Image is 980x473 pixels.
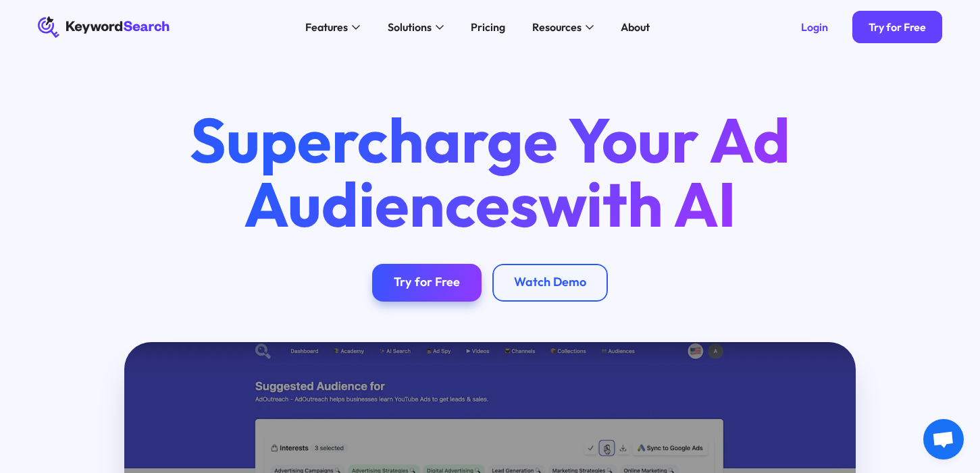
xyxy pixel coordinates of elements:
div: About [621,19,650,35]
div: Login [801,20,828,34]
a: Pricing [463,16,513,38]
div: Resources [532,19,582,35]
span: with AI [538,165,736,243]
div: Pricing [471,19,505,35]
h1: Supercharge Your Ad Audiences [165,108,815,236]
div: Try for Free [869,20,926,34]
div: Solutions [388,19,432,35]
a: About [613,16,658,38]
a: Try for Free [372,264,482,302]
div: Watch Demo [514,275,586,290]
div: Features [305,19,348,35]
a: Login [785,11,844,43]
a: פתח צ'אט [923,419,964,460]
div: Try for Free [394,275,460,290]
a: Try for Free [852,11,942,43]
